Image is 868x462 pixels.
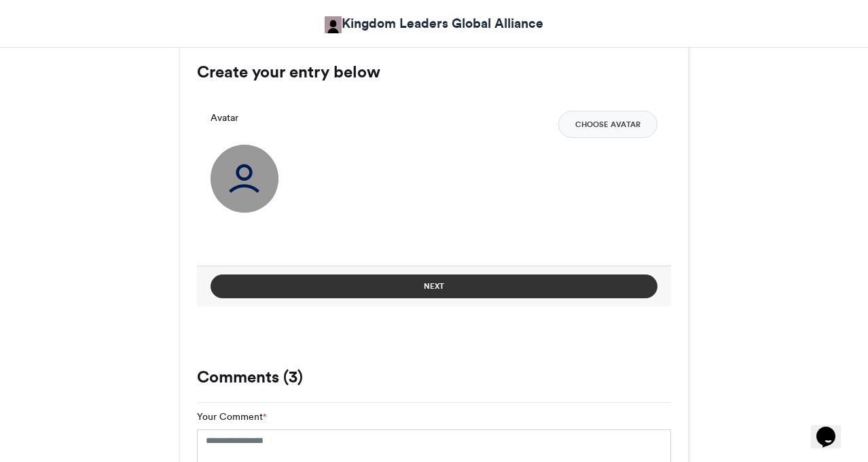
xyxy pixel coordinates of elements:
[325,14,543,33] a: Kingdom Leaders Global Alliance
[325,16,342,33] img: Kingdom Leaders Global Alliance
[197,410,266,424] label: Your Comment
[197,369,671,385] h3: Comments (3)
[197,64,671,80] h3: Create your entry below
[211,274,657,298] button: Next
[211,111,238,125] label: Avatar
[211,145,278,213] img: user_circle.png
[558,111,657,138] button: Choose Avatar
[811,408,854,448] iframe: chat widget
